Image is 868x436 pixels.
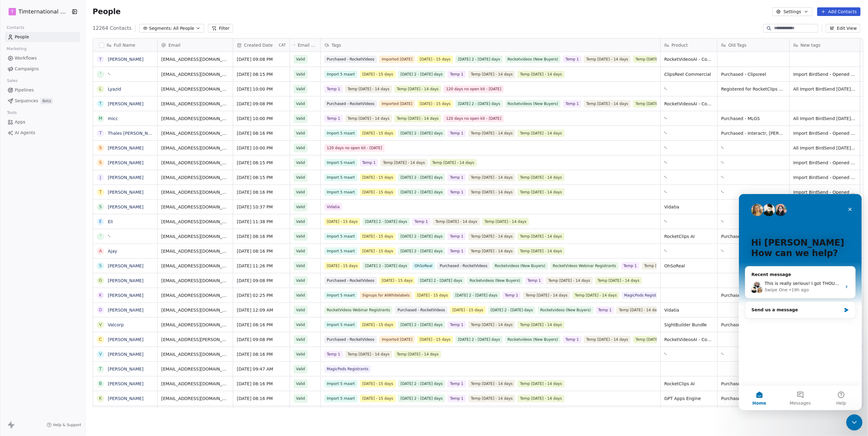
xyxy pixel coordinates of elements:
[108,396,143,401] a: [PERSON_NAME]
[99,86,102,92] div: L
[398,71,445,78] span: [DATE] 2 - [DATE] days
[448,130,466,137] span: Temp 1
[453,292,500,299] span: [DATE] 2 - [DATE] days
[664,145,714,151] span: '-
[108,249,117,254] a: Ajay
[395,306,448,314] span: Purchased - RocketVideos
[108,101,143,106] a: [PERSON_NAME]
[379,56,415,63] span: Imported [DATE]
[296,204,305,210] span: Valid
[208,24,233,33] button: Filter
[6,107,117,124] div: Send us a message
[244,42,273,48] span: Created Date
[826,24,861,33] button: Edit View
[664,233,714,239] span: RocketClips AI
[672,42,688,48] span: Product
[99,292,102,298] div: K
[721,71,786,77] span: Purchased - Clipsreel
[324,159,358,166] span: Import 5 maart
[161,174,229,181] span: [EMAIL_ADDRESS][DOMAIN_NAME]
[237,292,286,298] span: [DATE] 02:25 PM
[324,85,343,93] span: Temp 1
[296,101,305,107] span: Valid
[664,174,714,181] span: '-
[546,277,592,284] span: Temp [DATE] - 14 days
[324,233,358,240] span: Import 5 maart
[633,56,680,63] span: Temp [DATE] - 14 days
[161,101,229,107] span: [EMAIL_ADDRESS][DOMAIN_NAME]
[721,233,786,239] span: Purchased - RocketClips AI
[237,86,286,92] span: [DATE] 10:00 PM
[450,306,486,314] span: [DATE] - 15 days
[53,422,81,427] span: Help & Support
[237,130,286,136] span: [DATE] 08:16 PM
[664,160,714,166] span: '-
[161,219,229,225] span: [EMAIL_ADDRESS][DOMAIN_NAME]
[324,174,358,181] span: Import 5 maart
[664,101,714,107] span: RocketVideosAI - Commercial
[584,100,631,107] span: Temp [DATE] - 14 days
[51,207,72,211] span: Messages
[379,100,415,107] span: Imported [DATE]
[296,145,305,151] span: Valid
[360,247,395,255] span: [DATE] - 15 days
[108,204,143,209] a: [PERSON_NAME]
[237,160,286,166] span: [DATE] 08:15 PM
[801,42,821,48] span: New tags
[15,119,25,125] span: Apps
[161,145,229,151] span: [EMAIL_ADDRESS][DOMAIN_NAME]
[158,38,233,52] div: Email
[26,87,365,92] span: This is really serious! I got THOUSANDS of undelivered emails that came back with this error whic...
[324,189,358,196] span: Import 5 maart
[563,100,581,107] span: Temp 1
[398,233,445,240] span: [DATE] 2 - [DATE] days
[412,218,430,225] span: Temp 1
[362,262,409,270] span: [DATE] 2 - [DATE] days
[595,277,642,284] span: Temp [DATE] - 14 days
[106,10,117,21] div: Close
[13,113,103,119] div: Send us a message
[324,115,343,122] span: Temp 1
[296,263,305,269] span: Valid
[161,56,229,62] span: [EMAIL_ADDRESS][DOMAIN_NAME]
[108,337,143,342] a: [PERSON_NAME]
[161,71,229,77] span: [EMAIL_ADDRESS][DOMAIN_NAME]
[149,25,172,32] span: Segments:
[468,233,515,240] span: Temp [DATE] - 14 days
[296,130,305,136] span: Valid
[279,43,286,48] span: CAT
[505,100,561,107] span: Rocketvideos (New Buyers)
[296,233,305,239] span: Valid
[412,262,435,270] span: OhSoReal
[664,130,714,136] span: '-
[108,263,143,268] a: [PERSON_NAME]
[790,38,860,52] div: New tags
[108,381,143,386] a: [PERSON_NAME]
[444,115,504,122] span: 120 days no open kit - [DATE]
[12,44,111,54] p: Hi [PERSON_NAME]
[5,96,80,106] a: SequencesBeta
[15,34,29,40] span: People
[99,56,102,63] div: T
[468,189,515,196] span: Temp [DATE] - 14 days
[161,278,229,284] span: [EMAIL_ADDRESS][DOMAIN_NAME]
[24,10,36,22] img: Profile image for Siddarth
[161,263,229,269] span: [EMAIL_ADDRESS][DOMAIN_NAME]
[161,115,229,122] span: [EMAIL_ADDRESS][DOMAIN_NAME]
[415,292,450,299] span: [DATE] - 15 days
[237,174,286,181] span: [DATE] 08:15 PM
[100,174,101,181] div: J
[237,145,286,151] span: [DATE] 10:00 PM
[664,71,714,77] span: ClipsReel Commercial
[488,306,535,314] span: [DATE] 2 - [DATE] days
[108,190,143,195] a: [PERSON_NAME]
[622,292,668,299] span: MagicPods Registrants
[108,175,143,180] a: [PERSON_NAME]
[324,144,385,152] span: 120 days no open kit - [DATE]
[237,56,286,62] span: [DATE] 09:08 PM
[4,44,29,53] span: Marketing
[97,207,107,211] span: Help
[721,248,786,254] span: '-
[448,71,466,78] span: Temp 1
[6,81,116,104] div: Mrinal avatarSiddarth avatarHarinder avatarThis is really serious! I got THOUSANDS of undelivered...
